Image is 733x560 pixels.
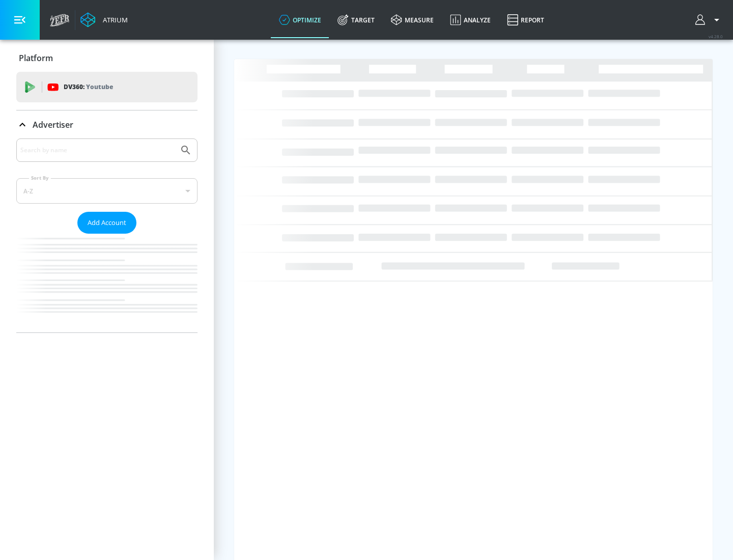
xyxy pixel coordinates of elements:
span: Add Account [88,217,126,229]
input: Search by name [20,144,175,157]
p: DV360: [64,81,113,93]
div: Atrium [99,15,128,24]
a: measure [383,2,442,38]
nav: list of Advertiser [16,234,198,332]
span: v 4.28.0 [709,34,723,39]
p: Advertiser [33,119,73,130]
button: Add Account [77,212,136,234]
div: Advertiser [16,138,198,332]
a: Atrium [80,12,128,27]
div: Platform [16,44,198,72]
a: Analyze [442,2,499,38]
p: Platform [19,52,53,64]
p: Youtube [86,81,113,92]
a: Target [329,2,383,38]
label: Sort By [29,175,51,181]
a: Report [499,2,552,38]
div: DV360: Youtube [16,72,198,102]
div: A-Z [16,178,198,204]
div: Advertiser [16,110,198,139]
a: optimize [271,2,329,38]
